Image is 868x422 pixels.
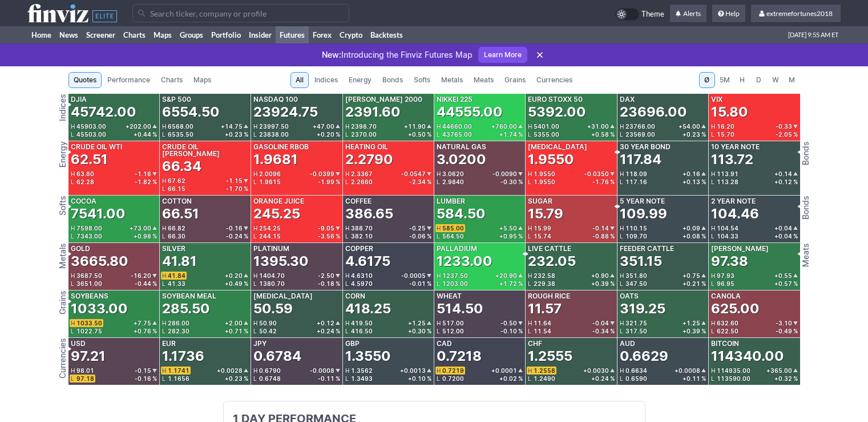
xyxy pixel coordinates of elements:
div: -0.30 [500,179,523,185]
span: +0.04 [774,225,792,231]
span: -0.0399 [310,171,334,177]
div: 66.34 [162,157,201,176]
div: 109.99 [620,205,667,223]
span: 5355.00 [534,131,559,138]
span: 388.70 [351,225,373,232]
a: Softs [409,72,435,88]
span: 113.28 [717,178,738,185]
span: H [528,124,534,129]
span: +202.00 [126,124,151,129]
span: % [336,233,340,239]
span: 44660.00 [442,123,472,130]
span: 113.91 [717,170,738,177]
span: H [253,225,259,231]
a: Nikkei 22544555.00H44660.00+760.00L43765.00+1.74 % [434,94,525,141]
span: L [345,179,351,185]
a: Cocoa7541.00H7598.00+73.00L7343.00+0.98 % [68,196,159,242]
a: Maps [188,72,216,88]
span: Metals [441,74,463,86]
span: 15.74 [534,233,551,240]
span: L [528,233,534,239]
a: Euro Stoxx 505392.00H5401.00+31.00L5355.00+0.58 % [526,94,616,141]
a: Theme [615,8,664,21]
div: Crude Oil [PERSON_NAME] [162,144,248,157]
span: 564.50 [442,233,464,240]
div: 3.0200 [437,150,486,169]
span: % [152,179,157,185]
div: 2391.60 [345,103,401,121]
span: L [437,132,442,137]
a: Learn More [478,47,527,63]
div: 117.84 [620,150,661,169]
span: Softs [414,74,430,86]
a: 2 Year Note104.46H104.54+0.04L104.33+0.04 % [709,196,800,242]
div: 2.2790 [345,150,393,169]
button: W [768,72,784,88]
span: 2398.70 [351,123,377,130]
span: -0.16 [226,225,243,231]
a: Gasoline RBOB1.9681H2.0096-0.0399L1.9615-1.99 % [251,141,342,195]
span: H [437,124,442,129]
span: H [620,124,625,129]
div: +0.95 [499,233,523,239]
span: H [345,225,351,231]
a: Lumber584.50H585.00+5.50L564.50+0.95 % [434,196,525,242]
a: Energy [344,72,377,88]
span: 23838.00 [259,131,289,138]
span: -0.33 [776,124,792,129]
span: % [610,132,615,137]
a: Charts [156,72,188,88]
span: L [71,132,76,137]
span: 7598.00 [76,225,102,232]
span: +31.00 [587,124,609,129]
span: % [244,132,248,137]
span: 66.30 [168,233,185,240]
div: 10 Year Note [711,144,760,150]
span: 585.00 [442,225,464,232]
span: H [437,225,442,231]
span: % [518,179,523,185]
span: 2.2660 [351,178,373,185]
span: 118.09 [625,170,647,177]
span: L [528,132,534,137]
button: 5M [716,72,734,88]
div: 44555.00 [437,103,503,121]
div: +1.74 [499,132,523,137]
input: Search [132,4,349,22]
span: % [610,179,615,185]
div: 2 Year Note [711,198,756,205]
a: Crude Oil WTI62.51H63.80-1.16L62.28-1.82 % [68,141,159,195]
span: L [162,132,168,137]
span: H [711,171,717,177]
span: 23997.50 [259,123,289,130]
span: 62.28 [76,178,94,185]
a: Maps [150,26,176,43]
div: -2.05 [776,132,798,137]
span: L [620,179,625,185]
a: Alerts [670,5,706,23]
span: extremefortunes2018 [766,9,833,18]
a: All [290,72,309,88]
span: % [518,233,523,239]
span: % [701,132,706,137]
a: Heating Oil2.2790H2.3367-0.0547L2.2660-2.34 % [343,141,434,195]
span: % [701,179,706,185]
div: 45742.00 [71,103,136,121]
div: -0.88 [592,233,615,239]
a: VIX15.80H16.20-0.33L15.70-2.05 % [709,94,800,141]
span: H [253,124,259,129]
div: 15.80 [711,103,748,121]
a: S&P 5006554.50H6568.00+14.75L6535.50+0.23 % [160,94,251,141]
span: % [152,132,157,137]
span: +5.50 [499,225,517,231]
span: % [518,132,523,137]
a: Cotton66.51H66.82-0.16L66.30-0.24 % [160,196,251,242]
span: % [427,132,431,137]
span: % [701,233,706,239]
span: % [793,179,798,185]
span: 6535.50 [168,131,193,138]
span: 104.54 [717,225,738,232]
span: Meats [474,74,494,86]
span: L [711,132,717,137]
div: +0.58 [591,132,615,137]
